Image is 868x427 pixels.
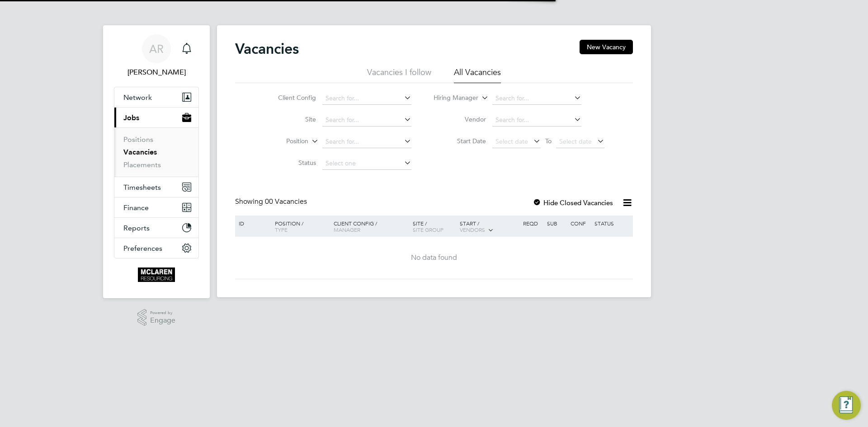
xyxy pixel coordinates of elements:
[832,391,861,420] button: Engage Resource Center
[114,87,198,107] button: Network
[275,226,288,233] span: Type
[495,137,528,145] span: Select date
[103,25,210,298] nav: Main navigation
[114,127,198,177] div: Jobs
[521,216,544,231] div: Reqd
[264,159,316,167] label: Status
[123,113,139,122] span: Jobs
[264,94,316,102] label: Client Config
[334,226,360,233] span: Manager
[331,216,410,237] div: Client Config /
[114,108,198,127] button: Jobs
[123,244,162,253] span: Preferences
[533,198,613,207] label: Hide Closed Vacancies
[123,203,149,212] span: Finance
[114,34,199,78] a: AR[PERSON_NAME]
[123,135,153,144] a: Positions
[235,197,309,206] div: Showing
[137,309,176,326] a: Powered byEngage
[434,115,486,123] label: Vendor
[123,160,161,169] a: Placements
[413,226,443,233] span: Site Group
[322,114,411,127] input: Search for...
[559,137,592,145] span: Select date
[580,40,633,54] button: New Vacancy
[264,115,316,123] label: Site
[123,183,161,192] span: Timesheets
[114,267,199,282] a: Go to home page
[454,67,501,83] li: All Vacancies
[138,267,175,282] img: mclaren-logo-retina.png
[114,238,198,258] button: Preferences
[410,216,458,237] div: Site /
[434,137,486,145] label: Start Date
[123,224,150,232] span: Reports
[492,114,581,127] input: Search for...
[114,67,199,78] span: Arek Roziewicz
[268,216,331,237] div: Position /
[114,197,198,217] button: Finance
[149,43,164,55] span: AR
[322,136,411,148] input: Search for...
[123,148,157,156] a: Vacancies
[256,137,308,146] label: Position
[236,253,632,263] div: No data found
[236,216,268,231] div: ID
[458,216,521,238] div: Start /
[150,309,175,317] span: Powered by
[426,94,478,103] label: Hiring Manager
[114,177,198,197] button: Timesheets
[114,218,198,238] button: Reports
[460,226,485,233] span: Vendors
[123,93,152,102] span: Network
[568,216,592,231] div: Conf
[322,92,411,105] input: Search for...
[150,317,175,324] span: Engage
[592,216,632,231] div: Status
[492,92,581,105] input: Search for...
[265,197,307,206] span: 00 Vacancies
[235,40,299,58] h2: Vacancies
[545,216,568,231] div: Sub
[367,67,431,83] li: Vacancies I follow
[542,135,554,147] span: To
[322,157,411,170] input: Select one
